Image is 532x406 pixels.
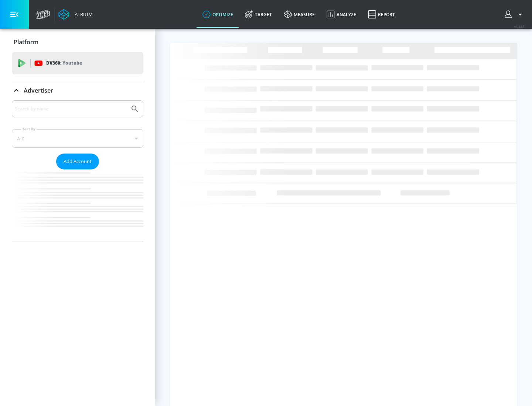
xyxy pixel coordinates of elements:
[197,1,239,28] a: optimize
[24,86,53,94] p: Advertiser
[12,80,143,101] div: Advertiser
[15,104,127,114] input: Search by name
[12,169,143,241] nav: list of Advertiser
[12,32,143,52] div: Platform
[72,11,93,18] div: Atrium
[362,1,401,28] a: Report
[278,1,321,28] a: measure
[12,100,143,241] div: Advertiser
[62,59,82,67] p: Youtube
[46,59,82,67] p: DV360:
[239,1,278,28] a: Target
[12,129,143,148] div: A-Z
[321,1,362,28] a: Analyze
[64,157,92,166] span: Add Account
[12,52,143,74] div: DV360: Youtube
[514,24,525,28] span: v 4.33.5
[56,154,99,169] button: Add Account
[14,38,38,46] p: Platform
[58,9,93,20] a: Atrium
[21,127,37,131] label: Sort By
